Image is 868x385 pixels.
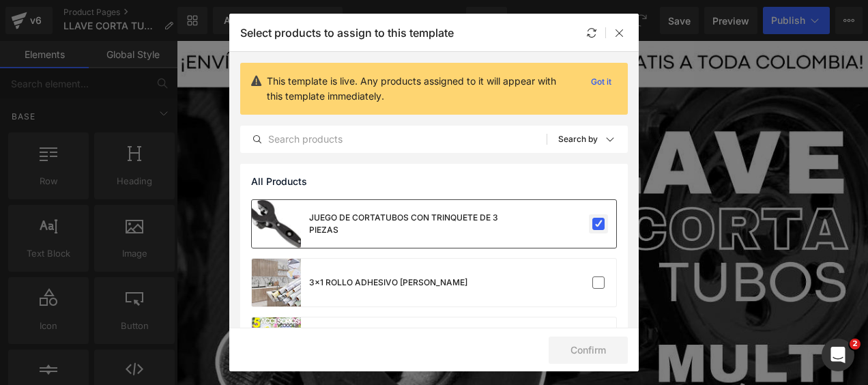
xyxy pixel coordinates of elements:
p: This template is live. Any products assigned to it will appear with this template immediately. [267,74,575,104]
p: Search by [558,134,598,144]
div: 3x1 ROLLO ADHESIVO [PERSON_NAME] [309,276,467,289]
iframe: Intercom live chat [822,339,854,371]
span: 2 [850,339,860,350]
a: product-img [252,200,301,248]
p: Select products to assign to this template [240,26,454,40]
div: JUEGO DE CORTATUBOS CON TRINQUETE DE 3 PIEZAS [309,212,514,236]
p: Got it [585,74,617,90]
a: product-img [252,259,301,306]
a: product-img [252,317,301,365]
span: All Products [251,176,307,187]
input: Search products [241,131,547,147]
button: Confirm [549,337,628,364]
